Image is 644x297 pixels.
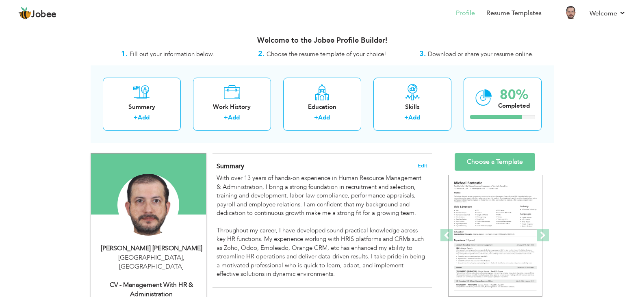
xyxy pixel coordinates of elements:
div: Summary [109,103,174,111]
label: + [314,113,318,122]
strong: 3. [419,49,426,59]
strong: 2. [258,49,265,59]
div: Completed [498,102,530,110]
a: Add [318,113,330,121]
h3: Welcome to the Jobee Profile Builder! [91,37,554,45]
h4: Adding a summary is a quick and easy way to highlight your experience and interests. [217,162,427,170]
a: Add [228,113,240,121]
a: Choose a Template [455,153,535,171]
a: Resume Templates [486,9,542,18]
label: + [224,113,228,122]
img: jobee.io [18,7,31,20]
div: Skills [380,103,445,111]
div: [GEOGRAPHIC_DATA] [GEOGRAPHIC_DATA] [97,253,206,272]
span: , [183,253,184,262]
a: Add [138,113,150,121]
strong: 1. [121,49,128,59]
img: Profile Img [564,6,577,19]
span: Download or share your resume online. [428,50,533,58]
img: Sayyed Muhammad Ahmed Dabir [117,174,179,236]
span: Jobee [31,10,56,19]
a: Welcome [590,9,626,18]
div: Work History [199,103,265,111]
div: [PERSON_NAME] [PERSON_NAME] [97,244,206,253]
a: Jobee [18,7,56,20]
label: + [404,113,408,122]
div: Education [290,103,355,111]
span: Edit [418,163,427,169]
a: Profile [456,9,475,18]
label: + [134,113,138,122]
span: Choose the resume template of your choice! [267,50,386,58]
div: 80% [498,88,530,102]
span: Fill out your information below. [130,50,214,58]
div: With over 13 years of hands-on experience in Human Resource Management & Administration, I bring ... [217,174,427,278]
a: Add [408,113,420,121]
span: Summary [217,162,244,171]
